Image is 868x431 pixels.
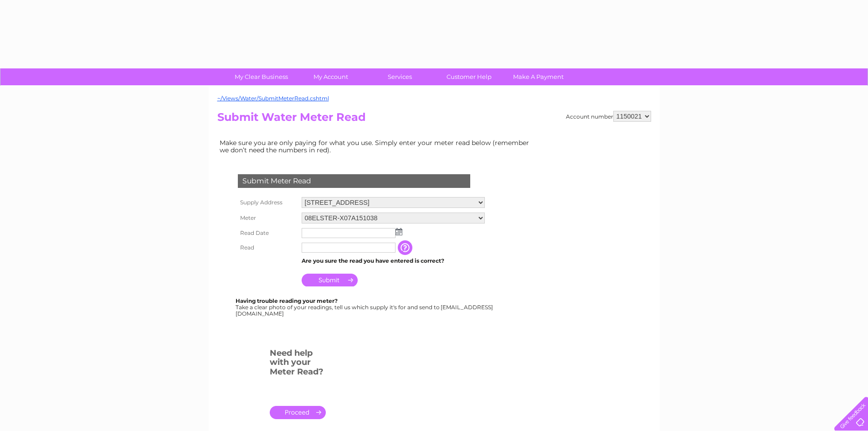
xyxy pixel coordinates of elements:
[431,68,507,85] a: Customer Help
[238,174,470,188] div: Submit Meter Read
[236,210,299,226] th: Meter
[299,255,487,267] td: Are you sure the read you have entered is correct?
[270,347,326,381] h3: Need help with your Meter Read?
[236,297,338,304] b: Having trouble reading your meter?
[398,240,414,255] input: Information
[224,68,299,85] a: My Clear Business
[395,228,402,235] img: ...
[217,137,536,156] td: Make sure you are only paying for what you use. Simply enter your meter read below (remember we d...
[236,195,299,210] th: Supply Address
[236,240,299,255] th: Read
[362,68,437,85] a: Services
[217,111,651,128] h2: Submit Water Meter Read
[566,111,651,122] div: Account number
[293,68,368,85] a: My Account
[236,226,299,240] th: Read Date
[501,68,576,85] a: Make A Payment
[270,406,326,419] a: .
[302,274,358,286] input: Submit
[217,95,329,102] a: ~/Views/Water/SubmitMeterRead.cshtml
[236,298,494,317] div: Take a clear photo of your readings, tell us which supply it's for and send to [EMAIL_ADDRESS][DO...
